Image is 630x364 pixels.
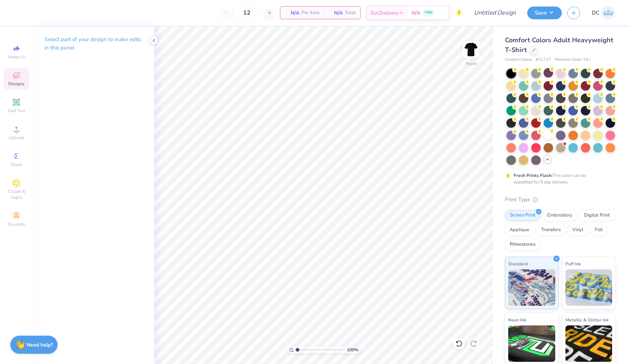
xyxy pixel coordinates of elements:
[44,35,142,52] p: Select part of your design to make edits in this panel
[302,9,319,17] span: Per Item
[466,60,477,67] div: Front
[508,325,555,362] img: Neon Ink
[565,325,612,362] img: Metallic & Glitter Ink
[11,162,22,167] span: Greek
[592,6,615,20] a: DC
[505,57,532,63] span: Comfort Colors
[601,6,615,20] img: Devyn Cooper
[328,9,343,17] span: N/A
[579,210,615,221] div: Digital Print
[592,9,599,17] span: DC
[347,347,358,353] span: 100 %
[508,316,526,324] span: Neon Ink
[514,172,603,185] div: This color can be expedited for 5 day delivery.
[565,316,608,324] span: Metallic & Glitter Ink
[8,81,24,87] span: Designs
[8,108,25,114] span: Add Text
[9,135,24,141] span: Upload
[27,341,53,348] strong: Need help?
[285,9,299,17] span: N/A
[345,9,356,17] span: Total
[508,260,528,268] span: Standard
[590,225,607,236] div: Foil
[542,210,577,221] div: Embroidery
[505,225,534,236] div: Applique
[508,269,555,306] img: Standard
[568,225,588,236] div: Vinyl
[527,7,562,19] button: Save
[505,239,540,250] div: Rhinestones
[505,195,615,204] div: Print Type
[565,260,581,268] span: Puff Ink
[4,189,29,200] span: Clipart & logos
[468,5,522,20] input: Untitled Design
[464,42,478,57] img: Front
[555,57,591,63] span: Minimum Order: 24 +
[8,54,25,60] span: Image AI
[412,9,420,17] span: N/A
[536,225,565,236] div: Transfers
[505,210,540,221] div: Screen Print
[233,6,261,19] input: – –
[425,10,432,15] span: FREE
[514,173,552,178] strong: Fresh Prints Flash:
[565,269,612,306] img: Puff Ink
[536,57,551,63] span: # C1717
[505,36,613,54] span: Comfort Colors Adult Heavyweight T-Shirt
[371,9,398,17] span: Est. Delivery
[8,221,25,227] span: Decorate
